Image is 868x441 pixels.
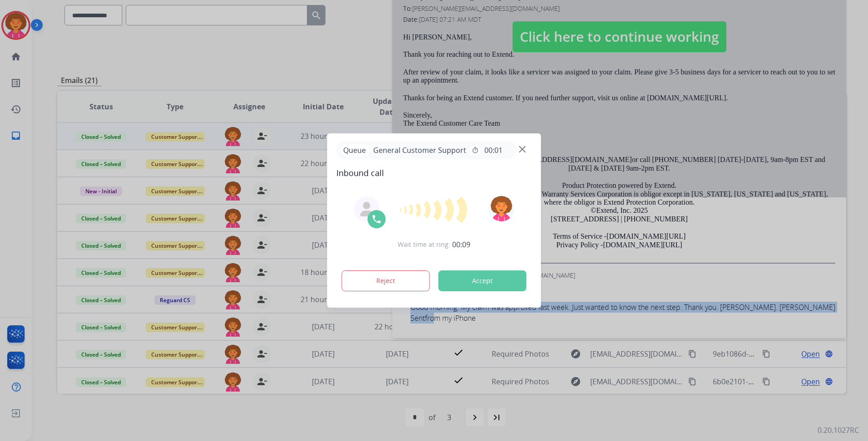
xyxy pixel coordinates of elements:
[340,144,370,156] p: Queue
[370,145,470,156] span: General Customer Support
[342,270,430,291] button: Reject
[818,425,859,436] p: 0.20.1027RC
[452,239,470,250] span: 00:09
[371,214,382,225] img: call-icon
[439,270,527,291] button: Accept
[488,196,514,221] img: avatar
[519,146,526,153] img: close-button
[336,167,532,179] span: Inbound call
[472,147,479,154] mat-icon: timer
[360,202,374,216] img: agent-avatar
[398,240,450,249] span: Wait time at ring:
[484,145,503,156] span: 00:01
